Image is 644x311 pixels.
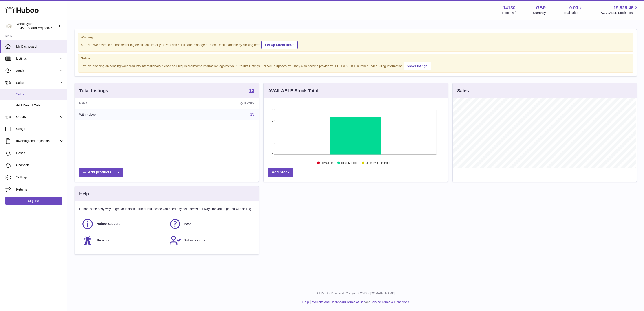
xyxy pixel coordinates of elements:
p: Huboo is the easy way to get your stock fulfilled. But incase you need any help here's our ways f... [79,207,254,211]
text: 3 [272,142,273,145]
p: All Rights Reserved. Copyright 2025 - [DOMAIN_NAME] [71,291,640,296]
text: Stock over 2 months [366,161,390,164]
text: 9 [272,119,273,122]
td: With Huboo [75,109,172,120]
text: 12 [271,108,273,111]
li: and [311,300,409,304]
span: Settings [16,175,64,180]
span: 19,525.46 [613,5,633,11]
div: If you're planning on sending your products internationally please add required customs informati... [81,61,631,70]
a: 13 [250,112,254,116]
span: 0.00 [569,5,578,11]
span: Subscriptions [184,238,205,243]
a: Huboo Support [82,218,165,230]
span: Returns [16,187,64,192]
a: 19,525.46 AVAILABLE Stock Total [601,5,639,15]
h3: Total Listings [79,88,108,94]
a: Add Stock [268,168,293,177]
span: Sales [16,92,64,96]
text: Healthy stock [341,161,358,164]
strong: 14130 [503,5,516,11]
a: 13 [249,88,254,94]
span: Huboo Support [97,222,120,226]
span: Cases [16,151,64,155]
img: internalAdmin-14130@internal.huboo.com [5,23,12,29]
span: Invoicing and Payments [16,139,59,143]
span: Benefits [97,238,109,243]
div: Winebuyers [17,22,57,30]
span: FAQ [184,222,191,226]
text: 0 [272,153,273,156]
a: Log out [5,197,62,205]
a: Add products [79,168,123,177]
div: Currency [533,11,546,15]
strong: Notice [81,56,631,61]
span: Orders [16,115,59,119]
span: Listings [16,57,59,61]
span: [EMAIL_ADDRESS][DOMAIN_NAME] [17,26,66,30]
span: Total sales [563,11,583,15]
span: AVAILABLE Stock Total [601,11,639,15]
span: Usage [16,127,64,131]
strong: Warning [81,35,631,39]
h3: Help [79,191,89,197]
th: Name [75,98,172,109]
a: FAQ [169,218,252,230]
th: Quantity [172,98,259,109]
div: ALERT : We have no authorised billing details on file for you. You can set up and manage a Direct... [81,40,631,49]
span: Sales [16,81,59,85]
text: Low Stock [321,161,333,164]
a: Service Terms & Conditions [371,300,409,304]
div: Huboo Ref [501,11,516,15]
a: Website and Dashboard Terms of Use [312,300,365,304]
a: Benefits [82,234,165,247]
text: 6 [272,131,273,133]
strong: 13 [249,88,254,93]
span: Add Manual Order [16,103,64,107]
a: Set Up Direct Debit [261,41,298,49]
h3: Sales [457,88,469,94]
span: Stock [16,69,59,73]
a: Help [302,300,309,304]
a: Subscriptions [169,234,252,247]
a: View Listings [404,62,431,70]
strong: GBP [536,5,546,11]
span: My Dashboard [16,44,64,49]
h3: AVAILABLE Stock Total [268,88,318,94]
a: 0.00 Total sales [563,5,583,15]
span: Channels [16,163,64,167]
